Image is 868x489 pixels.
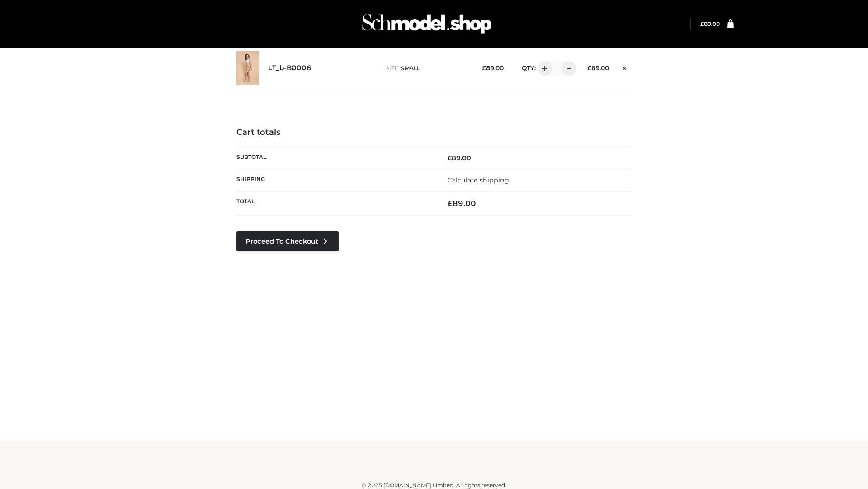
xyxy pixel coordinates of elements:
img: Schmodel Admin 964 [359,6,495,42]
bdi: 89.00 [700,20,720,27]
bdi: 89.00 [587,64,609,72]
span: SMALL [401,65,420,72]
th: Subtotal [236,147,434,169]
th: Shipping [236,169,434,191]
p: size : [386,64,468,72]
th: Total [236,192,434,216]
div: QTY: [513,61,573,76]
a: Calculate shipping [448,176,509,184]
span: £ [700,20,704,27]
bdi: 89.00 [448,199,476,208]
img: LT_b-B0006 - SMALL [236,51,259,85]
a: Remove this item [618,61,632,73]
a: Proceed to Checkout [236,231,339,251]
span: £ [587,64,591,72]
h4: Cart totals [236,128,632,138]
span: £ [448,199,453,208]
bdi: 89.00 [448,154,471,162]
a: LT_b-B0006 [268,64,311,72]
a: £89.00 [700,20,720,27]
span: £ [448,154,452,162]
bdi: 89.00 [482,64,504,72]
span: £ [482,64,486,72]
